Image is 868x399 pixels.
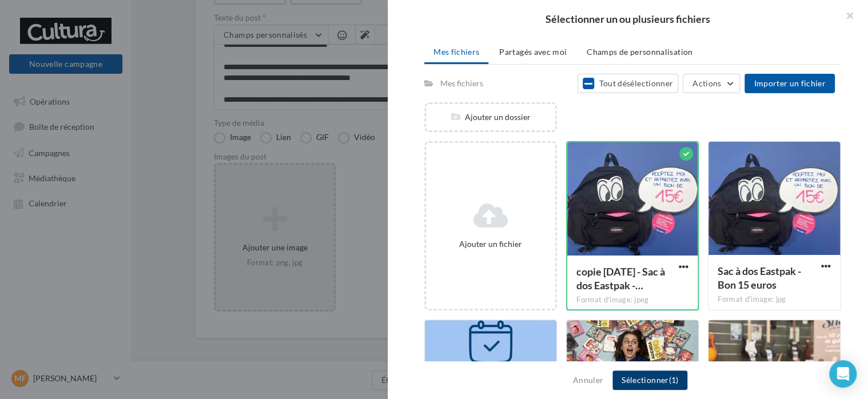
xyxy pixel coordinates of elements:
div: Format d'image: jpg [718,294,831,305]
span: Mes fichiers [433,47,479,57]
span: Champs de personnalisation [587,47,692,57]
span: Importer un fichier [754,78,826,88]
span: Actions [692,78,721,88]
span: Sac à dos Eastpak - Bon 15 euros [718,265,801,291]
span: (1) [668,375,678,385]
div: Ajouter un dossier [426,111,555,123]
div: Ajouter un fichier [431,238,551,250]
div: Mes fichiers [440,78,483,89]
button: Annuler [568,373,608,387]
div: Open Intercom Messenger [829,360,857,388]
button: Sélectionner(1) [612,370,687,390]
h2: Sélectionner un ou plusieurs fichiers [406,14,850,24]
button: Actions [683,74,740,93]
span: Partagés avec moi [499,47,567,57]
span: copie 14-08-2025 - Sac à dos Eastpak - Bon 15 euros [576,265,665,292]
button: Tout désélectionner [578,74,678,93]
div: Format d'image: jpeg [576,295,688,305]
button: Importer un fichier [744,74,835,93]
